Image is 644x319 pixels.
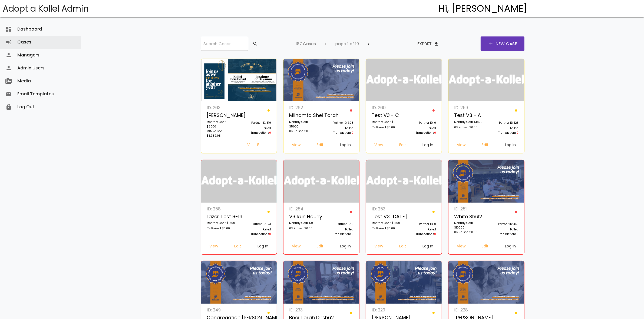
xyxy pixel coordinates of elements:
button: search [248,39,261,49]
a: addNew Case [481,36,524,51]
p: Failed Transactions [324,227,354,236]
a: Edit [253,141,263,150]
img: gM9otKFzWa.1cJf6P50v4.jpg [366,261,442,304]
span: 0 [269,232,271,236]
p: 0% Raised $0.00 [372,125,401,130]
p: v3 run hourly [289,213,318,221]
p: [PERSON_NAME] [207,111,236,120]
p: Lazer Test 8-16 [207,213,236,221]
a: Partner ID: 0 Failed Transactions0 [321,205,356,239]
p: Monthly Goal: $0 [289,221,318,226]
p: 0% Raised $0.00 [454,125,483,130]
p: Failed Transactions [242,126,271,135]
a: Partner ID: 519 Failed Transactions0 [239,104,274,138]
a: ID: 258 Lazer Test 8-16 Monthly Goal: $1800 0% Raised $0.00 [204,205,239,239]
a: View [370,242,387,252]
img: nqT0rzcf2C.M5AQECmsOx.jpg [201,261,277,304]
p: Partner ID: 608 [324,120,354,126]
p: ID: 228 [454,306,483,314]
a: Edit [395,141,411,150]
a: View [205,242,222,252]
p: ID: 251 [454,205,483,213]
a: ID: 262 Milhamta Shel Torah Monthly Goal: $5000 0% Raised $0.00 [286,104,321,138]
img: xiCRUZK32D.Yc4N5nW9d7.jpg [448,261,524,304]
i: lock [5,100,12,113]
i: dashboard [5,23,12,36]
a: View [288,141,305,150]
p: Monthly Goal: $0 [372,120,401,125]
span: 0 [434,131,436,135]
span: search [253,39,258,49]
span: 0 [517,232,518,236]
p: ID: 262 [289,104,318,111]
a: Partner ID: 608 Failed Transactions0 [321,104,356,138]
p: Test v3 - A [454,111,483,120]
a: View [453,141,470,150]
p: White Shul2 [454,213,483,221]
a: ID: 254 v3 run hourly Monthly Goal: $0 0% Raised $0.00 [286,205,321,239]
p: Monthly Goal: $1800 [207,221,236,226]
span: 0 [352,232,354,236]
i: perm_media [5,75,12,88]
a: Log In [336,242,355,252]
p: Failed Transactions [407,126,436,135]
img: logonobg.png [448,59,524,102]
img: 6GPLfb0Mk4.zBtvR2DLF4.png [448,160,524,203]
span: 0 [434,232,436,236]
a: ID: 251 White Shul2 Monthly Goal: $10000 0% Raised $0.00 [451,205,486,239]
a: Log In [262,141,273,150]
p: ID: 253 [372,205,401,213]
p: Monthly Goal: $1800 [454,120,483,125]
p: Monthly Goal: $1500 [372,221,401,226]
a: Log In [336,141,355,150]
a: Log In [418,242,438,252]
a: Log In [253,242,273,252]
a: Edit [313,242,328,252]
h4: Hi, [PERSON_NAME] [439,4,528,14]
img: z9NQUo20Gg.X4VDNcvjTb.jpg [283,59,359,102]
a: Edit [230,242,246,252]
p: Test V3 [DATE] [372,213,401,221]
button: Exportfile_download [413,39,443,49]
a: View [370,141,387,150]
p: ID: 259 [454,104,483,111]
a: ID: 260 Test v3 - c Monthly Goal: $0 0% Raised $0.00 [369,104,404,138]
p: Failed Transactions [242,227,271,236]
p: Partner ID: 0 [324,222,354,227]
p: Partner ID: 0 [407,120,436,126]
a: View [453,242,470,252]
p: ID: 254 [289,205,318,213]
img: MXEQqoZPwO.sv5M4pC8Sb.jpg [283,261,359,304]
a: Partner ID: 449 Failed Transactions0 [486,205,521,239]
button: chevron_right [362,39,376,49]
p: ID: 233 [289,306,318,314]
p: 0% Raised $0.00 [289,226,318,231]
img: logonobg.png [366,59,442,102]
p: 0% Raised $0.00 [207,226,236,231]
p: Partner ID: 519 [242,120,271,126]
p: Failed Transactions [324,126,354,135]
p: Monthly Goal: $5000 [289,120,318,129]
p: Partner ID: 123 [242,222,271,227]
p: Failed Transactions [489,126,518,135]
p: Partner ID: 449 [489,222,518,227]
a: Edit [478,141,493,150]
span: 0 [352,131,354,135]
p: ID: 249 [207,306,236,314]
a: Edit [395,242,411,252]
p: Milhamta Shel Torah [289,111,318,120]
p: ID: 258 [207,205,236,213]
i: person [5,49,12,62]
a: Edit [478,242,493,252]
p: 0% Raised $0.00 [372,226,401,231]
a: ID: 253 Test V3 [DATE] Monthly Goal: $1500 0% Raised $0.00 [369,205,404,239]
p: 79% Raised $3,989.98 [207,129,236,138]
a: ID: 259 Test v3 - A Monthly Goal: $1800 0% Raised $0.00 [451,104,486,138]
i: campaign [5,36,12,49]
p: page 1 of 10 [336,40,359,47]
span: 0 [269,131,271,135]
a: Log In [418,141,438,150]
span: 0 [517,131,518,135]
img: logonobg.png [366,160,442,203]
a: Log In [501,141,520,150]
